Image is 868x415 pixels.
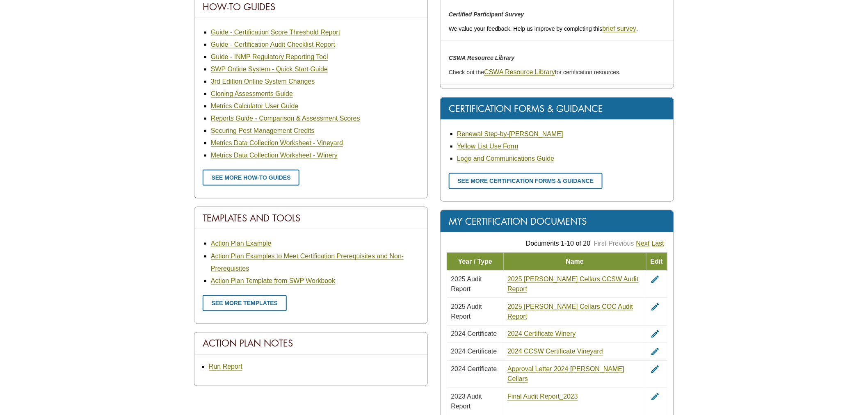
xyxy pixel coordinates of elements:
[609,240,634,247] a: Previous
[603,25,637,32] a: brief survey
[650,347,660,357] i: edit
[211,90,293,98] a: Cloning Assessments Guide
[507,303,633,320] a: 2025 [PERSON_NAME] Cellars COC Audit Report
[451,331,497,337] span: 2024 Certificate
[211,277,335,285] a: Action Plan Template from SWP Workbook
[652,240,664,247] a: Last
[646,253,667,270] td: Edit
[211,127,315,135] a: Securing Pest Management Credits
[449,173,603,189] a: See more certification forms & guidance
[503,253,646,270] td: Name
[650,366,660,373] a: edit
[650,302,660,312] i: edit
[211,253,404,272] a: Action Plan Examples to Meet Certification Prerequisites and Non-Prerequisites
[441,98,674,120] div: Certification Forms & Guidance
[209,363,242,371] a: Run Report
[194,207,427,229] div: Templates And Tools
[507,331,576,338] a: 2024 Certificate Winery
[449,69,621,75] span: Check out the for certification resources.
[650,329,660,339] i: edit
[650,303,660,310] a: edit
[451,393,482,410] span: 2023 Audit Report
[650,331,660,337] a: edit
[449,55,515,61] em: CSWA Resource Library
[449,11,524,18] em: Certified Participant Survey
[447,253,504,270] td: Year / Type
[211,152,338,159] a: Metrics Data Collection Worksheet - Winery
[211,115,360,122] a: Reports Guide - Comparison & Assessment Scores
[211,41,335,48] a: Guide - Certification Audit Checklist Report
[507,276,638,293] a: 2025 [PERSON_NAME] Cellars CCSW Audit Report
[451,348,497,355] span: 2024 Certificate
[203,170,299,186] a: See more how-to guides
[636,240,650,247] a: Next
[457,143,519,150] a: Yellow List Use Form
[594,240,606,247] a: First
[211,78,315,85] a: 3rd Edition Online System Changes
[211,66,328,73] a: SWP Online System - Quick Start Guide
[484,68,555,76] a: CSWA Resource Library
[211,29,340,36] a: Guide - Certification Score Threshold Report
[451,366,497,373] span: 2024 Certificate
[441,210,674,233] div: My Certification Documents
[457,130,563,138] a: Renewal Step-by-[PERSON_NAME]
[650,276,660,283] a: edit
[650,392,660,402] i: edit
[211,53,328,61] a: Guide - INMP Regulatory Reporting Tool
[211,103,298,110] a: Metrics Calculator User Guide
[203,295,287,311] a: See more templates
[650,393,660,400] a: edit
[526,240,590,247] span: Documents 1-10 of 20
[507,348,603,356] a: 2024 CCSW Certificate Vineyard
[211,240,272,247] a: Action Plan Example
[650,365,660,374] i: edit
[449,25,638,32] span: We value your feedback. Help us improve by completing this .
[507,393,578,401] a: Final Audit Report_2023
[194,333,427,355] div: Action Plan Notes
[650,348,660,355] a: edit
[457,155,554,162] a: Logo and Communications Guide
[451,303,482,320] span: 2025 Audit Report
[451,276,482,292] span: 2025 Audit Report
[507,366,624,383] a: Approval Letter 2024 [PERSON_NAME] Cellars
[211,139,343,147] a: Metrics Data Collection Worksheet - Vineyard
[650,274,660,284] i: edit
